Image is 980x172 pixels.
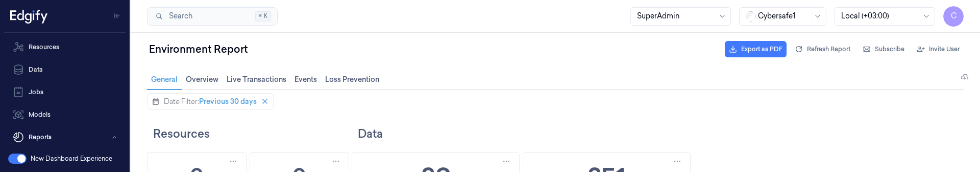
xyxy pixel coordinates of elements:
svg: calendar icon [21,32,29,40]
button: Subscribe [859,41,909,57]
div: Events [160,4,190,25]
a: Data [4,59,126,80]
button: Reports [4,127,126,147]
div: Date Filter: [33,31,68,41]
div: Loss Prevention [190,4,253,25]
svg: ellipsis icon [201,92,209,100]
h2: Resources [22,60,218,76]
h2: Data [227,60,559,76]
span: Subscribe [875,45,904,54]
div: Live Transactions [92,4,160,25]
svg: download icon [830,7,838,15]
span: Export as PDF [741,45,782,54]
button: Invite User [913,41,964,57]
span: Previous 30 days [68,31,126,41]
button: Clear [128,30,140,42]
button: Export as PDF [725,41,787,57]
button: Download as PDF [827,4,841,18]
button: Search⌘K [147,7,278,26]
span: Search [165,11,192,21]
div: General [16,4,51,25]
button: Toggle Navigation [109,8,126,24]
svg: ellipsis icon [372,92,380,100]
div: Overview [51,4,92,25]
a: Jobs [4,82,126,102]
svg: close icon [130,32,138,40]
div: Environment Report [147,40,250,58]
svg: ellipsis icon [99,92,107,100]
button: C [943,6,964,27]
div: Date Filter [16,28,143,44]
a: Resources [4,37,126,57]
span: Invite User [929,45,960,54]
svg: ellipsis icon [543,92,551,100]
button: Refresh Report [791,41,854,57]
a: Models [4,104,126,125]
span: Refresh Report [807,45,850,54]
